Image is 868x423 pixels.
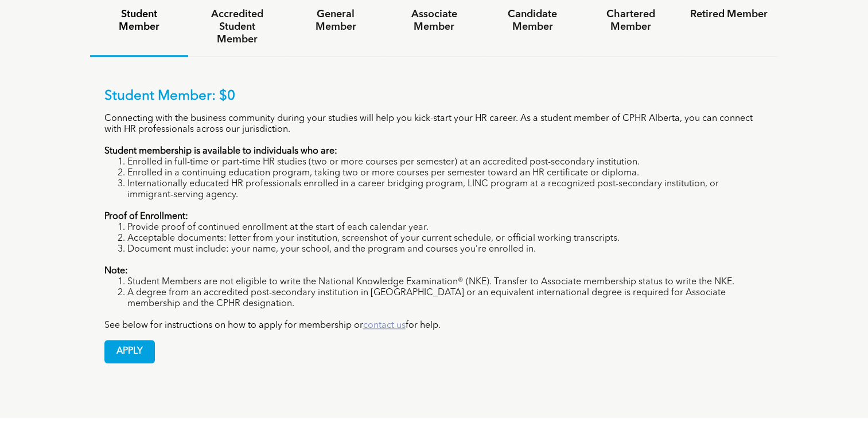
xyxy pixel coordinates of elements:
li: Acceptable documents: letter from your institution, screenshot of your current schedule, or offic... [127,233,764,244]
strong: Student membership is available to individuals who are: [104,147,337,156]
h4: Retired Member [690,8,768,21]
strong: Note: [104,267,128,276]
a: contact us [363,321,406,330]
h4: General Member [297,8,374,33]
span: APPLY [105,340,154,363]
li: Internationally educated HR professionals enrolled in a career bridging program, LINC program at ... [127,179,764,201]
h4: Associate Member [395,8,473,33]
li: Provide proof of continued enrollment at the start of each calendar year. [127,222,764,233]
li: Document must include: your name, your school, and the program and courses you’re enrolled in. [127,244,764,255]
li: Enrolled in full-time or part-time HR studies (two or more courses per semester) at an accredited... [127,157,764,168]
li: A degree from an accredited post-secondary institution in [GEOGRAPHIC_DATA] or an equivalent inte... [127,288,764,310]
h4: Student Member [100,8,178,33]
a: APPLY [104,340,155,363]
h4: Accredited Student Member [198,8,276,46]
li: Student Members are not eligible to write the National Knowledge Examination® (NKE). Transfer to ... [127,277,764,288]
strong: Proof of Enrollment: [104,212,188,221]
p: Student Member: $0 [104,88,764,105]
p: Connecting with the business community during your studies will help you kick-start your HR caree... [104,113,764,135]
h4: Chartered Member [592,8,670,33]
p: See below for instructions on how to apply for membership or for help. [104,320,764,331]
h4: Candidate Member [493,8,571,33]
li: Enrolled in a continuing education program, taking two or more courses per semester toward an HR ... [127,168,764,179]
